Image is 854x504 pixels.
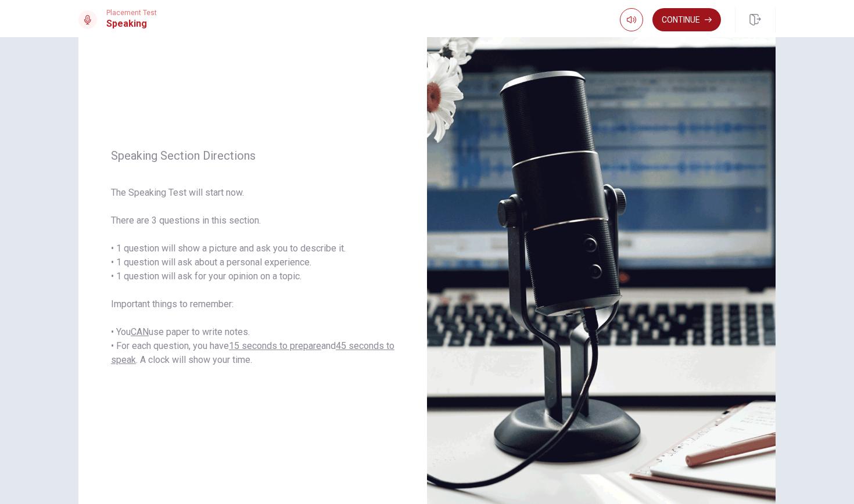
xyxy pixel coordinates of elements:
h1: Speaking [106,17,157,31]
u: CAN [131,326,149,337]
span: The Speaking Test will start now. There are 3 questions in this section. • 1 question will show a... [111,186,394,367]
button: Continue [652,8,721,31]
span: Speaking Section Directions [111,149,394,163]
u: 15 seconds to prepare [229,340,321,351]
span: Placement Test [106,9,157,17]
